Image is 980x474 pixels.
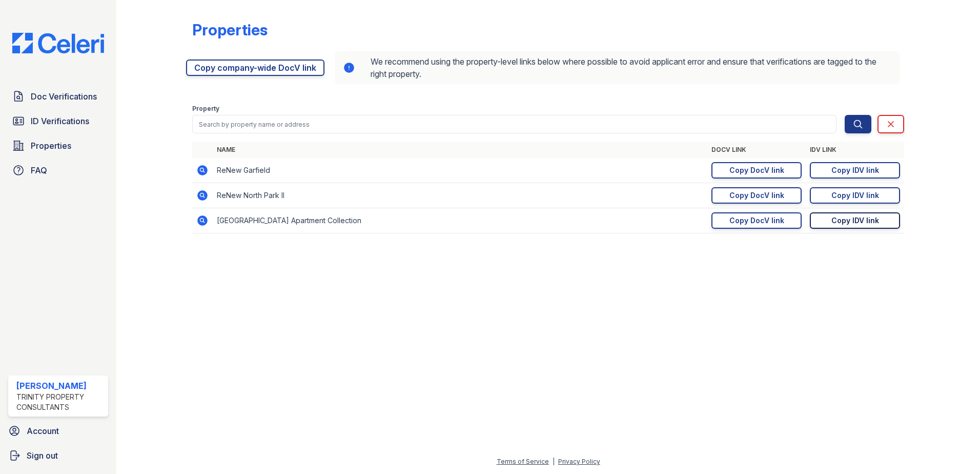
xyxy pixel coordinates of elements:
a: Copy IDV link [810,187,900,204]
a: Copy DocV link [711,162,802,179]
a: Terms of Service [497,458,549,465]
div: Trinity Property Consultants [16,392,104,412]
a: Properties [8,135,108,156]
span: FAQ [31,164,47,176]
th: DocV Link [707,142,806,158]
td: [GEOGRAPHIC_DATA] Apartment Collection [213,208,707,233]
a: FAQ [8,160,108,181]
a: Copy DocV link [711,212,802,229]
a: Doc Verifications [8,86,108,107]
div: | [553,458,555,465]
td: ReNew Garfield [213,158,707,183]
div: Properties [192,21,268,39]
div: Copy DocV link [729,165,784,175]
input: Search by property name or address [192,115,836,133]
a: Copy IDV link [810,212,900,229]
div: Copy IDV link [831,190,879,201]
div: Copy DocV link [729,190,784,201]
div: We recommend using the property-level links below where possible to avoid applicant error and ens... [335,51,900,84]
div: [PERSON_NAME] [16,380,104,392]
a: ID Verifications [8,111,108,131]
span: Properties [31,140,71,152]
span: ID Verifications [31,115,89,127]
label: Property [192,105,219,113]
div: Copy DocV link [729,215,784,226]
div: Copy IDV link [831,165,879,175]
a: Copy IDV link [810,162,900,179]
a: Account [4,421,112,441]
img: CE_Logo_Blue-a8612792a0a2168367f1c8372b55b34899dd931a85d93a1a3d3e32e68fde9ad4.png [4,33,112,53]
th: Name [213,142,707,158]
th: IDV Link [806,142,904,158]
span: Doc Verifications [31,90,97,103]
span: Sign out [27,449,58,462]
a: Privacy Policy [558,458,600,465]
a: Copy DocV link [711,187,802,204]
a: Sign out [4,445,112,466]
td: ReNew North Park II [213,183,707,208]
span: Account [27,425,59,437]
a: Copy company-wide DocV link [186,60,324,76]
div: Copy IDV link [831,215,879,226]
